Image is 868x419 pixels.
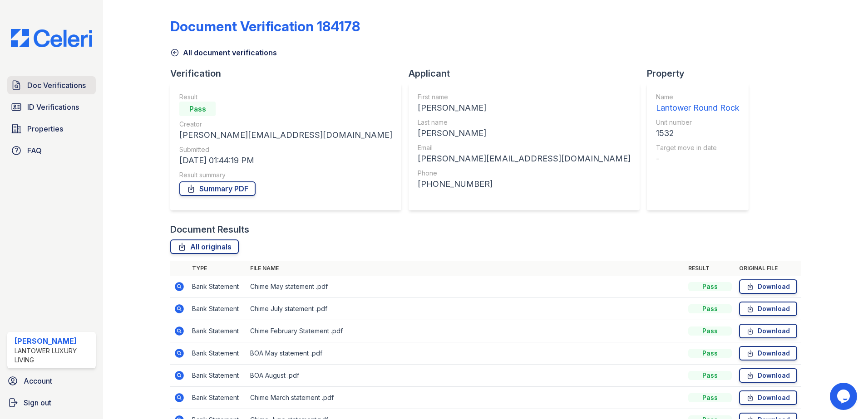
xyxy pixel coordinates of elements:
a: Download [739,302,797,316]
span: Properties [27,123,63,134]
div: Email [418,143,631,152]
div: Result [179,93,392,102]
div: 1532 [656,127,740,140]
div: Applicant [409,67,647,80]
div: Creator [179,120,392,129]
a: Download [739,390,797,405]
div: Result summary [179,171,392,180]
a: Download [739,324,797,338]
div: Pass [688,393,732,402]
div: [PERSON_NAME][EMAIL_ADDRESS][DOMAIN_NAME] [418,152,631,165]
span: Sign out [24,397,51,408]
div: Verification [170,67,409,80]
div: First name [418,93,631,102]
div: [PERSON_NAME] [15,336,92,346]
div: Pass [179,102,216,116]
td: Chime July statement .pdf [247,298,685,320]
div: Pass [688,371,732,380]
div: [DATE] 01:44:19 PM [179,154,392,167]
a: Name Lantower Round Rock [656,93,740,114]
iframe: chat widget [830,383,859,410]
td: Bank Statement [188,320,247,342]
span: FAQ [27,145,42,156]
a: Download [739,279,797,294]
th: Original file [735,261,801,276]
div: Pass [688,282,732,291]
div: Last name [418,118,631,127]
div: Unit number [656,118,740,127]
div: Pass [688,349,732,358]
div: Target move in date [656,143,740,152]
div: Document Verification 184178 [170,18,360,34]
td: BOA May statement .pdf [247,342,685,365]
th: Type [188,261,247,276]
span: Doc Verifications [27,80,86,91]
td: Bank Statement [188,342,247,365]
td: BOA August .pdf [247,365,685,387]
div: - [656,152,740,165]
div: [PERSON_NAME] [418,102,631,114]
div: Lantower Round Rock [656,102,740,114]
td: Bank Statement [188,298,247,320]
span: Account [24,375,52,386]
div: Pass [688,304,732,313]
div: Submitted [179,145,392,154]
a: Properties [7,120,96,138]
img: CE_Logo_Blue-a8612792a0a2168367f1c8372b55b34899dd931a85d93a1a3d3e32e68fde9ad4.png [4,29,99,47]
a: ID Verifications [7,98,96,116]
a: Sign out [4,394,99,412]
div: Pass [688,326,732,336]
td: Chime May statement .pdf [247,276,685,298]
div: Name [656,93,740,102]
a: FAQ [7,141,96,160]
th: File name [247,261,685,276]
a: Download [739,346,797,361]
div: [PERSON_NAME][EMAIL_ADDRESS][DOMAIN_NAME] [179,129,392,141]
th: Result [685,261,735,276]
td: Bank Statement [188,276,247,298]
td: Bank Statement [188,387,247,409]
a: Download [739,368,797,383]
div: [PERSON_NAME] [418,127,631,140]
span: ID Verifications [27,102,79,112]
td: Bank Statement [188,365,247,387]
td: Chime March statement .pdf [247,387,685,409]
div: Document Results [170,223,249,236]
a: Doc Verifications [7,76,96,94]
a: All document verifications [170,47,277,58]
td: Chime February Statement .pdf [247,320,685,342]
div: Property [647,67,756,80]
div: Lantower Luxury Living [15,346,92,365]
div: [PHONE_NUMBER] [418,178,631,190]
a: All originals [170,239,239,254]
a: Account [4,372,99,390]
a: Summary PDF [179,181,256,196]
div: Phone [418,169,631,178]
